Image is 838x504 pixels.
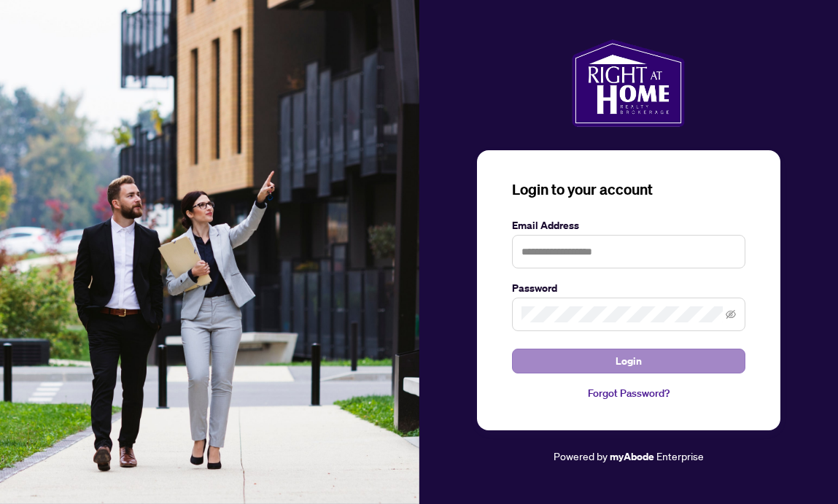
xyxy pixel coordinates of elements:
h3: Login to your account [512,179,745,200]
span: Powered by [554,449,608,462]
label: Password [512,280,745,296]
img: ma-logo [572,39,685,127]
span: eye-invisible [726,309,736,319]
a: myAbode [610,449,654,465]
span: Enterprise [656,449,704,462]
span: Login [616,349,642,373]
a: Forgot Password? [512,385,745,401]
button: Login [512,349,745,373]
label: Email Address [512,217,745,233]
